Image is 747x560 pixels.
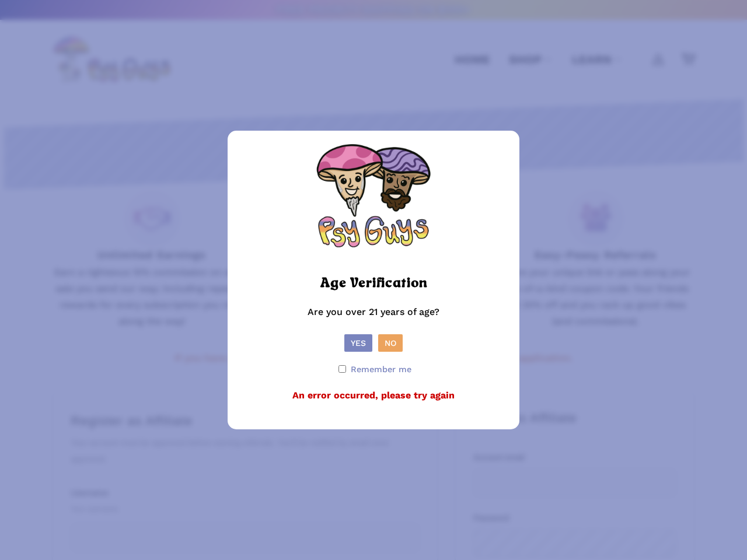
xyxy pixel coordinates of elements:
[320,274,427,295] h2: Age Verification
[292,387,455,418] p: An error occurred, please try again
[338,365,346,373] input: Remember me
[315,142,432,259] img: PsyGuys
[351,361,411,377] span: Remember me
[378,334,403,352] button: No
[344,334,372,352] button: Yes
[239,304,508,334] p: Are you over 21 years of age?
